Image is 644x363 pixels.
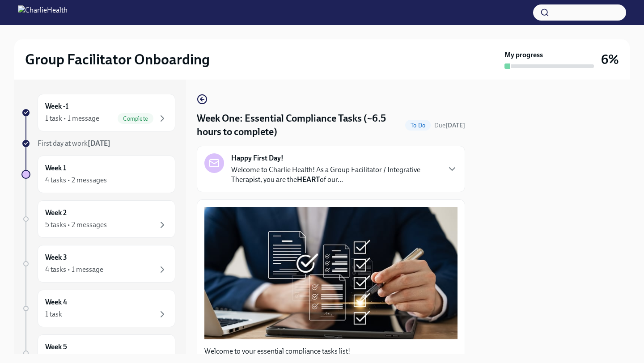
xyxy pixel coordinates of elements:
[21,200,175,238] a: Week 25 tasks • 2 messages
[88,139,110,148] strong: [DATE]
[45,253,67,262] h6: Week 3
[405,122,431,129] span: To Do
[18,5,68,20] img: CharlieHealth
[45,220,107,230] div: 5 tasks • 2 messages
[45,163,66,173] h6: Week 1
[297,175,320,184] strong: HEART
[21,156,175,193] a: Week 14 tasks • 2 messages
[204,207,458,339] button: Zoom image
[45,175,107,185] div: 4 tasks • 2 messages
[45,309,62,319] div: 1 task
[45,297,67,307] h6: Week 4
[434,122,465,129] span: Due
[45,101,68,111] h6: Week -1
[434,121,465,130] span: September 22nd, 2025 09:00
[45,342,67,352] h6: Week 5
[231,165,440,185] p: Welcome to Charlie Health! As a Group Facilitator / Integrative Therapist, you are the of our...
[38,139,110,148] span: First day at work
[45,265,103,274] div: 4 tasks • 1 message
[21,139,175,148] a: First day at work[DATE]
[118,115,153,122] span: Complete
[204,346,458,356] p: Welcome to your essential compliance tasks list!
[21,290,175,327] a: Week 41 task
[45,208,67,218] h6: Week 2
[231,153,284,163] strong: Happy First Day!
[445,122,465,129] strong: [DATE]
[601,51,619,68] h3: 6%
[45,114,99,123] div: 1 task • 1 message
[25,51,210,68] h2: Group Facilitator Onboarding
[21,94,175,131] a: Week -11 task • 1 messageComplete
[197,112,402,139] h4: Week One: Essential Compliance Tasks (~6.5 hours to complete)
[21,245,175,283] a: Week 34 tasks • 1 message
[504,50,543,60] strong: My progress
